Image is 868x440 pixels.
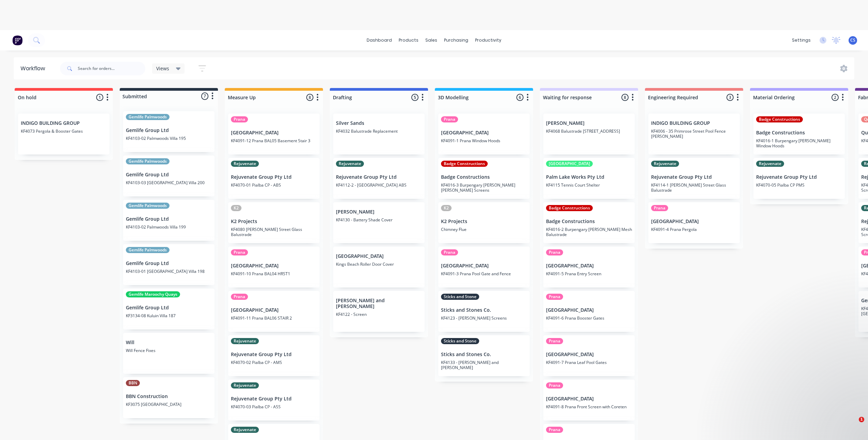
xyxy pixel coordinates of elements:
p: BBN Construction [126,394,212,399]
span: Views [156,65,169,72]
div: Rejuvenate [756,161,784,167]
div: Rejuvenate [231,427,259,433]
div: Prana [651,205,668,211]
p: Rejuvenate Group Pty Ltd [231,352,317,357]
div: Silver SandsKF4032 Balustrade Replacement [333,114,425,155]
div: Gemlife Maroochy QuaysGemlife Group LtdKF3134-08 Kuluin Villa 187 [123,289,215,329]
p: [PERSON_NAME] [546,120,632,126]
div: Badge ConstructionsBadge ConstructionsKF4016-3 Burpengary [PERSON_NAME] [PERSON_NAME] Screens [438,158,530,199]
p: [GEOGRAPHIC_DATA] [231,263,317,269]
div: Prana [546,382,563,388]
p: KF4006 - 35 Primrose Street Pool Fence [PERSON_NAME] [651,129,737,139]
span: 1 [859,417,864,422]
div: WillWill Fence Fixes [123,333,215,374]
a: dashboard [363,35,395,45]
div: Prana [231,294,248,300]
p: [GEOGRAPHIC_DATA] [231,307,317,313]
p: Badge Constructions [441,174,527,180]
p: Sticks and Stones Co. [441,307,527,313]
div: Prana[GEOGRAPHIC_DATA]KF4091-12 Prana BAL05 Basement Stair 3 [228,114,320,155]
div: Prana [441,249,458,255]
div: K2 [441,205,452,211]
p: Badge Constructions [756,130,842,136]
div: Rejuvenate [651,161,679,167]
div: Workflow [20,64,48,73]
p: KF4091-4 Prana Pergola [651,227,737,232]
div: RejuvenateRejuvenate Group Pty LtdKF4112-2 - [GEOGRAPHIC_DATA] ABS [333,158,425,199]
div: K2K2 ProjectsKF4080 [PERSON_NAME] Street Glass Balustrade [228,202,320,243]
p: Chimney Flue [441,227,527,232]
p: KF4091-8 Prana Front Screen with Coreten [546,404,632,409]
p: [GEOGRAPHIC_DATA] [546,263,632,269]
div: purchasing [441,35,472,45]
p: KF4114-1 [PERSON_NAME] Street Glass Balustrade [651,182,737,193]
iframe: Intercom live chat [845,417,861,433]
div: Prana[GEOGRAPHIC_DATA]KF4091-3 Prana Pool Gate and Fence [438,247,530,288]
div: Prana[GEOGRAPHIC_DATA]KF4091-4 Prana Pergola [648,202,740,243]
p: KF4123 - [PERSON_NAME] Screens [441,316,527,321]
p: [PERSON_NAME] [336,209,422,215]
p: KF3134-08 Kuluin Villa 187 [126,313,212,318]
p: KF4122 - Screen [336,312,422,317]
div: Sticks and Stone [441,338,479,344]
p: KF4103-02 Palmwoods Villa 199 [126,224,212,230]
p: KF4070-02 Pialba CP - AMS [231,360,317,365]
p: KF4091-1 Prana Window Hoods [441,138,527,143]
div: Prana[GEOGRAPHIC_DATA]KF4091-7 Prana Leaf Pool Gates [543,335,635,376]
div: Gemlife PalmwoodsGemlife Group LtdKF4103-02 Palmwoods Villa 195 [123,111,215,152]
div: Sticks and StoneSticks and Stones Co.KF4133 - [PERSON_NAME] and [PERSON_NAME] [438,335,530,376]
div: Gemlife Maroochy Quays [126,291,180,297]
div: Gemlife Palmwoods [126,114,170,120]
p: [GEOGRAPHIC_DATA] [546,396,632,402]
p: KF4091-7 Prana Leaf Pool Gates [546,360,632,365]
div: Gemlife PalmwoodsGemlife Group LtdKF4103-02 Palmwoods Villa 199 [123,200,215,241]
div: [GEOGRAPHIC_DATA]Kings Beach Roller Door Cover [333,247,425,288]
p: Will [126,340,212,346]
p: Rejuvenate Group Pty Ltd [231,396,317,402]
p: KF3075 [GEOGRAPHIC_DATA] [126,402,212,407]
div: [GEOGRAPHIC_DATA]Palm Lake Works Pty LtdKF4115 Tennis Court Shelter [543,158,635,199]
div: Prana [231,116,248,122]
div: BBN [126,380,140,386]
div: settings [789,35,814,45]
div: INDIGO BUILDING GROUPKF4006 - 35 Primrose Street Pool Fence [PERSON_NAME] [648,114,740,155]
p: KF4070-05 Pialba CP PMS [756,182,842,188]
div: Rejuvenate [231,382,259,388]
p: K2 Projects [231,219,317,224]
p: KF4016-3 Burpengary [PERSON_NAME] [PERSON_NAME] Screens [441,182,527,193]
div: Prana[GEOGRAPHIC_DATA]KF4091-1 Prana Window Hoods [438,114,530,155]
div: [PERSON_NAME] and [PERSON_NAME]KF4122 - Screen [333,291,425,332]
p: KF4073 Pergola & Booster Gates [21,129,107,134]
img: Factory [12,35,23,45]
div: products [395,35,422,45]
p: KF4032 Balustrade Replacement [336,129,422,134]
div: productivity [472,35,505,45]
div: Badge Constructions [441,161,488,167]
p: [GEOGRAPHIC_DATA] [231,130,317,136]
p: Gemlife Group Ltd [126,172,212,178]
p: KF4112-2 - [GEOGRAPHIC_DATA] ABS [336,182,422,188]
p: KF4103-01 [GEOGRAPHIC_DATA] Villa 198 [126,269,212,274]
p: KF4016-1 Burpengary [PERSON_NAME] Window Hoods [756,138,842,148]
p: KF4133 - [PERSON_NAME] and [PERSON_NAME] [441,360,527,370]
p: Gemlife Group Ltd [126,261,212,266]
p: Rejuvenate Group Pty Ltd [336,174,422,180]
div: Prana [546,338,563,344]
div: RejuvenateRejuvenate Group Pty LtdKF4114-1 [PERSON_NAME] Street Glass Balustrade [648,158,740,199]
div: Rejuvenate [231,338,259,344]
input: Search for orders... [78,62,145,75]
div: Prana[GEOGRAPHIC_DATA]KF4091-8 Prana Front Screen with Coreten [543,380,635,421]
p: Gemlife Group Ltd [126,216,212,222]
div: Gemlife Palmwoods [126,158,170,164]
p: Badge Constructions [546,219,632,224]
p: KF4068 Balustrade [STREET_ADDRESS] [546,129,632,134]
div: BBNBBN ConstructionKF3075 [GEOGRAPHIC_DATA] [123,377,215,418]
p: INDIGO BUILDING GROUP [651,120,737,126]
div: Gemlife Palmwoods [126,247,170,253]
p: [GEOGRAPHIC_DATA] [441,263,527,269]
div: Prana[GEOGRAPHIC_DATA]KF4091-11 Prana BAL06 STAIR 2 [228,291,320,332]
p: [GEOGRAPHIC_DATA] [546,352,632,357]
p: KF4091-12 Prana BAL05 Basement Stair 3 [231,138,317,143]
div: Sticks and Stone [441,294,479,300]
div: Rejuvenate [336,161,364,167]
